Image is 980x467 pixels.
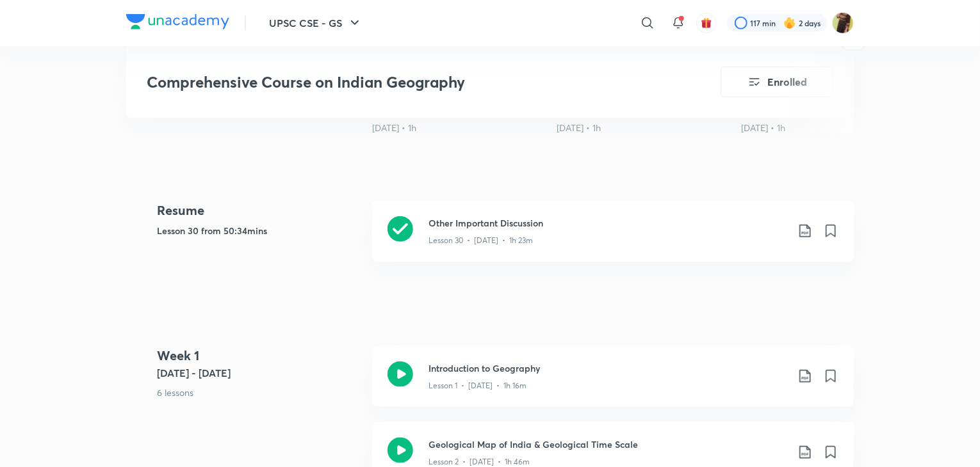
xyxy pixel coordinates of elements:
img: Company Logo [126,14,229,29]
h4: Week 1 [157,346,362,365]
img: Uma Kumari Rajput [832,12,854,34]
div: 21st Apr • 1h [557,122,731,134]
h5: [DATE] - [DATE] [157,365,362,381]
a: Other Important DiscussionLesson 30 • [DATE] • 1h 23m [372,201,854,277]
h3: Geological Map of India & Geological Time Scale [429,438,787,451]
button: Enrolled [721,67,833,97]
img: avatar [701,17,712,29]
h4: Resume [157,201,362,220]
h3: Introduction to Geography [429,361,787,375]
p: Lesson 30 • [DATE] • 1h 23m [429,235,533,246]
div: 18th Apr • 1h [372,122,546,134]
p: Lesson 1 • [DATE] • 1h 16m [429,380,527,392]
a: Company Logo [126,14,229,33]
button: UPSC CSE - GS [261,10,370,36]
h3: Other Important Discussion [429,216,787,230]
div: 23rd Apr • 1h [741,122,915,134]
h3: Comprehensive Course on Indian Geography [147,73,648,91]
p: 6 lessons [157,386,362,399]
h5: Lesson 30 from 50:34mins [157,224,362,237]
button: avatar [696,13,717,33]
img: streak [783,17,796,29]
a: Introduction to GeographyLesson 1 • [DATE] • 1h 16m [372,346,854,422]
